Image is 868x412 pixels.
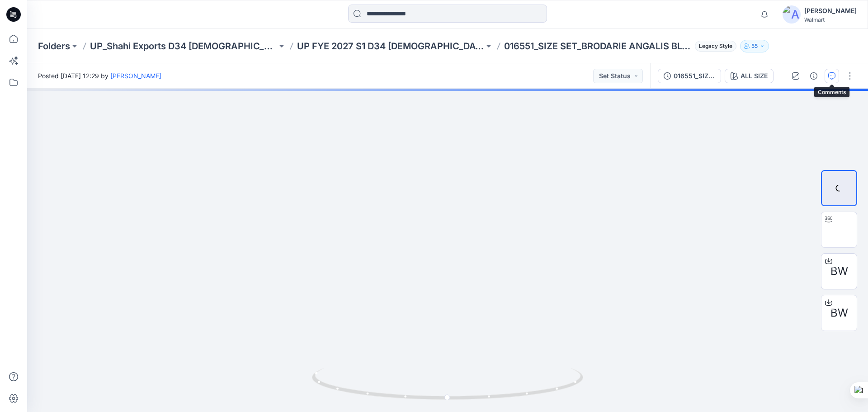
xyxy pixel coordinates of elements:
[658,69,721,83] button: 016551_SIZE SET_BRODARIE ANGALIS BLOUSE-14-08-2025
[691,40,736,52] button: Legacy Style
[725,69,774,83] button: ALL SIZE
[504,40,691,52] p: 016551_SIZE SET_BRODARIE ANGALIS BLOUSE-14-08-2025
[804,16,857,23] div: Walmart
[830,263,848,279] span: BW
[783,5,801,24] img: avatar
[297,40,484,52] a: UP FYE 2027 S1 D34 [DEMOGRAPHIC_DATA] Woven Tops
[751,41,758,51] p: 55
[695,41,736,52] span: Legacy Style
[741,71,768,81] div: ALL SIZE
[38,71,161,81] span: Posted [DATE] 12:29 by
[807,69,821,83] button: Details
[674,71,715,81] div: 016551_SIZE SET_BRODARIE ANGALIS BLOUSE-14-08-2025
[90,40,277,52] a: UP_Shahi Exports D34 [DEMOGRAPHIC_DATA] Tops
[110,72,161,80] a: [PERSON_NAME]
[830,305,848,321] span: BW
[38,40,70,52] a: Folders
[804,5,857,16] div: [PERSON_NAME]
[740,40,769,52] button: 55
